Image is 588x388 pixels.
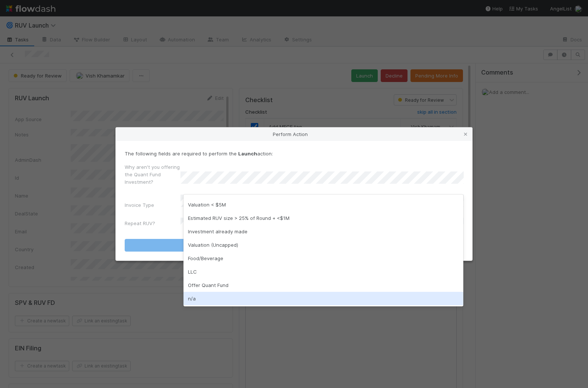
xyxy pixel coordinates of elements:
p: The following fields are required to perform the action: [125,150,463,157]
div: Perform Action [116,127,472,141]
label: Why aren't you offering the Quant Fund Investment? [125,163,180,186]
div: n/a [183,292,464,305]
div: LLC [183,265,464,278]
label: Repeat RUV? [125,220,155,227]
strong: Launch [238,151,257,157]
div: Offer Quant Fund [183,278,464,292]
div: Estimated RUV size > 25% of Round + <$1M [183,211,464,225]
button: Launch [125,239,463,252]
div: Investment already made [183,225,464,238]
div: Food/Beverage [183,252,464,265]
div: Valuation (Uncapped) [183,238,464,252]
div: Valuation < $5M [183,198,464,211]
label: Invoice Type [125,201,154,209]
